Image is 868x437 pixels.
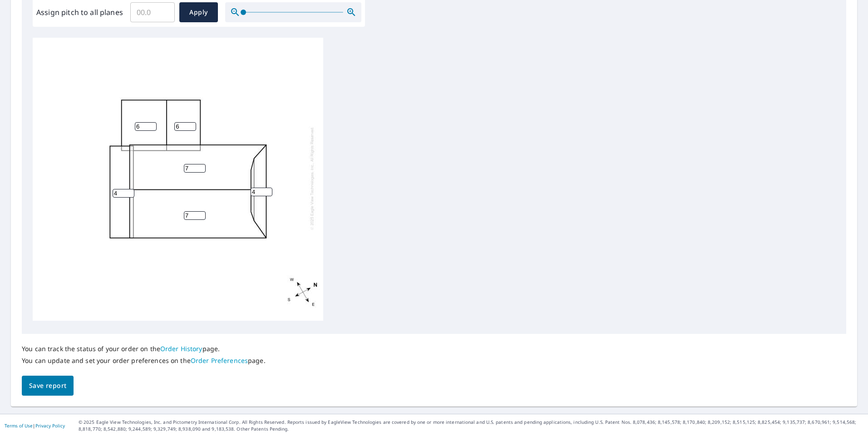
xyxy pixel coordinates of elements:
[79,419,863,432] p: © 2025 Eagle View Technologies, Inc. and Pictometry International Corp. All Rights Reserved. Repo...
[187,7,211,18] span: Apply
[22,345,266,353] p: You can track the status of your order on the page.
[5,423,65,428] p: |
[160,344,202,353] a: Order History
[35,422,65,429] a: Privacy Policy
[179,2,218,22] button: Apply
[5,422,33,429] a: Terms of Use
[22,376,74,396] button: Save report
[29,380,66,392] span: Save report
[191,356,248,365] a: Order Preferences
[36,7,123,18] label: Assign pitch to all planes
[22,357,266,365] p: You can update and set your order preferences on the page.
